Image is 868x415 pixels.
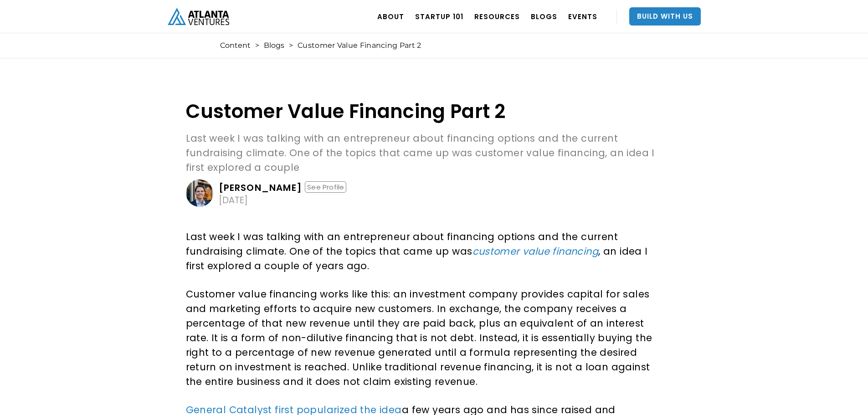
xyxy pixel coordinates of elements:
[186,179,660,207] a: [PERSON_NAME]See Profile[DATE]
[531,4,557,29] a: BLOGS
[219,183,303,192] div: [PERSON_NAME]
[219,195,248,205] div: [DATE]
[298,41,421,50] div: Customer Value Financing Part 2
[186,101,660,122] h1: Customer Value Financing Part 2
[186,131,660,175] p: Last week I was talking with an entrepreneur about financing options and the current fundraising ...
[220,41,251,50] a: Content
[474,4,520,29] a: RESOURCES
[377,4,404,29] a: ABOUT
[264,41,284,50] a: Blogs
[289,41,293,50] div: >
[255,41,259,50] div: >
[305,181,346,193] div: See Profile
[186,287,657,389] p: Customer value financing works like this: an investment company provides capital for sales and ma...
[186,230,657,273] p: Last week I was talking with an entrepreneur about financing options and the current fundraising ...
[629,7,701,26] a: Build With Us
[568,4,597,29] a: EVENTS
[415,4,463,29] a: Startup 101
[473,245,599,258] a: customer value financing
